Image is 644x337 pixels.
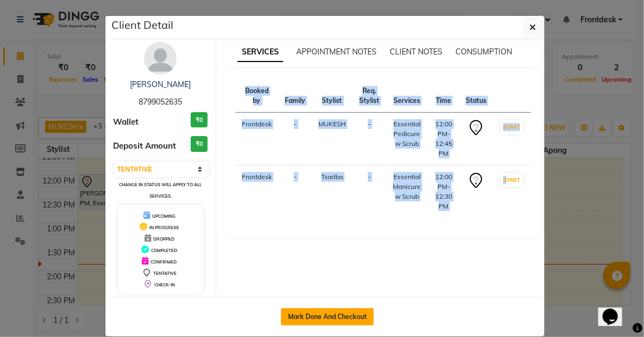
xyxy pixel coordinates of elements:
span: Wallet [114,116,139,128]
span: TENTATIVE [153,271,177,276]
span: SERVICES [237,42,283,62]
small: Change in status will apply to all services. [119,182,202,199]
h3: ₹0 [191,112,208,128]
td: - [278,113,312,166]
td: - [352,166,386,218]
span: COMPLETED [151,248,177,253]
iframe: chat widget [598,293,633,326]
span: 8799052635 [139,97,182,107]
span: CONSUMPTION [455,47,512,57]
th: Req. Stylist [352,79,386,113]
span: APPOINTMENT NOTES [296,47,377,57]
span: UPCOMING [152,213,176,219]
th: Time [428,79,459,113]
span: IN PROGRESS [149,225,179,230]
td: 12:00 PM-12:45 PM [428,113,459,166]
h3: ₹0 [191,136,208,152]
span: CHECK-IN [154,282,175,287]
button: START [501,120,523,134]
th: Family [278,79,312,113]
th: Services [386,79,428,113]
td: 12:00 PM-12:30 PM [428,166,459,218]
span: CONFIRMED [151,259,177,265]
td: - [278,166,312,218]
h5: Client Detail [112,17,174,33]
img: avatar [144,42,177,75]
div: Essential Manicure w Scrub [392,172,421,201]
a: [PERSON_NAME] [130,79,191,89]
span: CLIENT NOTES [390,47,442,57]
span: MUKESH [318,120,346,128]
td: Frontdesk [235,166,278,218]
th: Booked by [235,79,278,113]
button: START [501,173,523,187]
th: Status [459,79,493,113]
span: DROPPED [153,236,174,242]
span: Tsariba [321,173,343,181]
div: Essential Pedicure w Scrub [392,119,421,149]
td: Frontdesk [235,113,278,166]
td: - [352,113,386,166]
span: Deposit Amount [114,140,177,152]
button: Mark Done And Checkout [281,308,374,326]
th: Stylist [312,79,352,113]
